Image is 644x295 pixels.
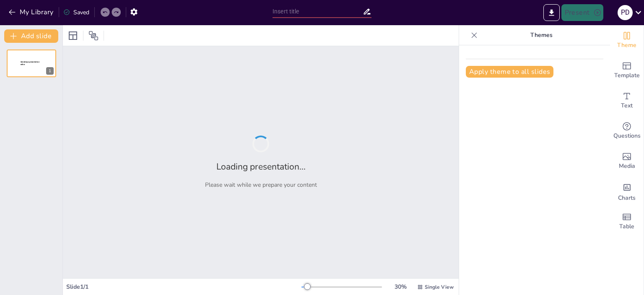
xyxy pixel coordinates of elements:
span: Table [619,222,634,231]
span: Position [88,31,99,41]
div: Add charts and graphs [610,176,644,206]
div: Add a table [610,206,644,237]
span: Charts [618,193,636,203]
div: 1 [7,50,56,77]
button: P D [618,4,633,21]
span: Single View [425,284,454,290]
div: Slide 1 / 1 [66,283,301,291]
div: P D [618,5,633,20]
span: Questions [613,131,641,141]
p: Please wait while we prepare your content [205,181,317,189]
span: Media [619,162,635,171]
button: Apply theme to all slides [466,66,553,78]
span: Theme [617,41,636,50]
span: Template [614,71,640,80]
span: Text [621,101,633,110]
span: Sendsteps presentation editor [21,61,39,65]
div: Add text boxes [610,86,644,116]
div: Add images, graphics, shapes or video [610,146,644,176]
div: Get real-time input from your audience [610,116,644,146]
button: Export to PowerPoint [543,4,560,21]
div: 30 % [390,283,410,291]
button: Add slide [4,29,58,43]
p: Themes [481,25,602,45]
input: Insert title [273,5,363,18]
button: My Library [6,5,57,19]
div: Saved [63,8,89,16]
button: Present [561,4,603,21]
div: Change the overall theme [610,25,644,55]
h2: Loading presentation... [216,161,306,172]
div: Layout [66,29,80,42]
div: 1 [46,67,54,75]
div: Add ready made slides [610,55,644,86]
